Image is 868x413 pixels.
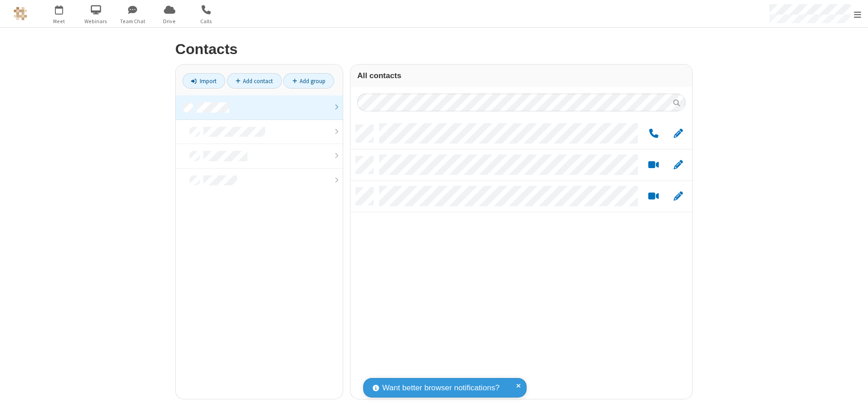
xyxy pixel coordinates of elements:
[175,41,693,57] h2: Contacts
[79,17,113,25] span: Webinars
[669,159,687,171] button: Edit
[669,191,687,202] button: Edit
[182,73,225,89] a: Import
[14,7,27,20] img: QA Selenium DO NOT DELETE OR CHANGE
[283,73,334,89] a: Add group
[645,128,662,139] button: Call by phone
[153,17,187,25] span: Drive
[189,17,223,25] span: Calls
[669,128,687,139] button: Edit
[42,17,76,25] span: Meet
[116,17,150,25] span: Team Chat
[350,118,692,399] div: grid
[382,382,499,394] span: Want better browser notifications?
[227,73,282,89] a: Add contact
[645,159,662,171] button: Start a video meeting
[645,191,662,202] button: Start a video meeting
[357,71,686,80] h3: All contacts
